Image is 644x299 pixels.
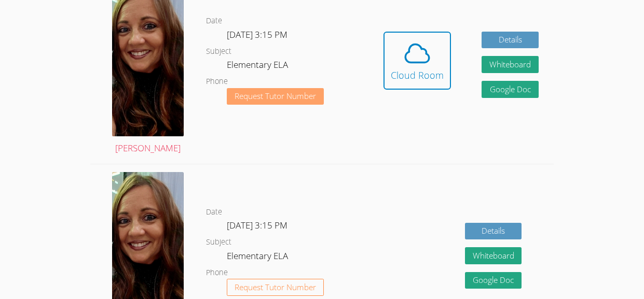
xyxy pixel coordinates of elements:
span: [DATE] 3:15 PM [227,29,287,40]
dd: Elementary ELA [227,58,290,75]
button: Cloud Room [383,32,451,90]
a: Details [482,32,539,49]
button: Whiteboard [482,56,539,73]
div: Cloud Room [391,68,444,82]
span: Request Tutor Number [235,92,316,100]
span: [DATE] 3:15 PM [227,219,287,231]
dt: Subject [206,45,231,58]
a: Details [465,223,522,240]
dt: Date [206,206,222,219]
span: Request Tutor Number [235,283,316,291]
dt: Date [206,15,222,27]
dt: Phone [206,75,228,88]
dt: Subject [206,236,231,249]
a: Google Doc [465,272,522,289]
dt: Phone [206,266,228,279]
button: Request Tutor Number [227,279,324,296]
dd: Elementary ELA [227,249,290,266]
a: Google Doc [482,81,539,98]
button: Whiteboard [465,247,522,264]
button: Request Tutor Number [227,88,324,105]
